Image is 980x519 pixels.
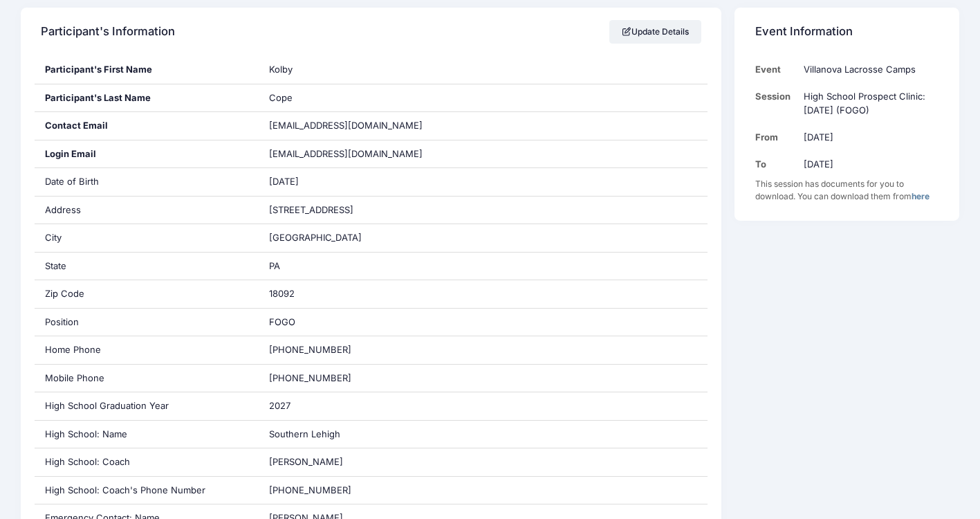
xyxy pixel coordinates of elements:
[912,191,930,201] a: here
[35,477,259,504] div: High School: Coach's Phone Number
[269,484,351,495] span: [PHONE_NUMBER]
[35,448,259,476] div: High School: Coach
[35,224,259,252] div: City
[35,168,259,196] div: Date of Birth
[269,456,343,467] span: [PERSON_NAME]
[797,83,939,124] td: High School Prospect Clinic: [DATE] (FOGO)
[35,253,259,280] div: State
[755,151,797,178] td: To
[755,124,797,151] td: From
[35,197,259,224] div: Address
[755,178,939,203] div: This session has documents for you to download. You can download them from
[269,288,295,299] span: 18092
[35,309,259,336] div: Position
[35,280,259,308] div: Zip Code
[269,92,293,103] span: Cope
[797,56,939,83] td: Villanova Lacrosse Camps
[755,56,797,83] td: Event
[35,365,259,392] div: Mobile Phone
[35,421,259,448] div: High School: Name
[755,83,797,124] td: Session
[35,140,259,168] div: Login Email
[269,120,423,131] span: [EMAIL_ADDRESS][DOMAIN_NAME]
[35,392,259,420] div: High School Graduation Year
[41,12,175,52] h4: Participant's Information
[269,147,442,161] span: [EMAIL_ADDRESS][DOMAIN_NAME]
[269,316,295,327] span: FOGO
[269,344,351,355] span: [PHONE_NUMBER]
[797,124,939,151] td: [DATE]
[35,56,259,84] div: Participant's First Name
[269,428,340,439] span: Southern Lehigh
[269,372,351,383] span: [PHONE_NUMBER]
[269,204,353,215] span: [STREET_ADDRESS]
[609,20,701,44] a: Update Details
[269,64,293,75] span: Kolby
[269,232,362,243] span: [GEOGRAPHIC_DATA]
[755,12,853,52] h4: Event Information
[35,112,259,140] div: Contact Email
[35,84,259,112] div: Participant's Last Name
[35,336,259,364] div: Home Phone
[797,151,939,178] td: [DATE]
[269,260,280,271] span: PA
[269,176,299,187] span: [DATE]
[269,400,290,411] span: 2027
